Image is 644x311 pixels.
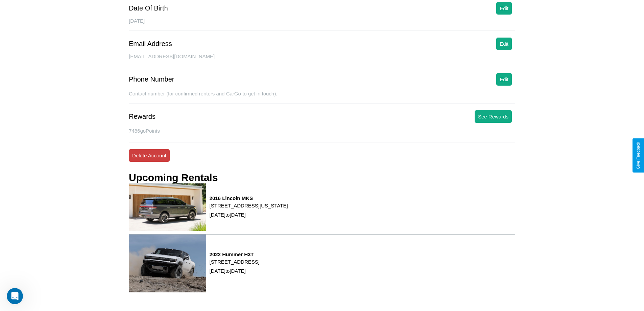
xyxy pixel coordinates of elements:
p: [DATE] to [DATE] [210,210,288,219]
button: Edit [496,38,512,50]
h3: Upcoming Rentals [129,172,218,183]
p: [DATE] to [DATE] [210,266,260,275]
div: Give Feedback [636,142,641,169]
h3: 2016 Lincoln MKS [210,195,288,201]
img: rental [129,235,206,292]
h3: 2022 Hummer H3T [210,251,260,257]
p: 7486 goPoints [129,126,515,135]
div: Rewards [129,113,156,120]
img: rental [129,183,206,231]
div: Email Address [129,40,172,48]
iframe: Intercom live chat [7,288,23,304]
div: [EMAIL_ADDRESS][DOMAIN_NAME] [129,53,515,66]
div: Contact number (for confirmed renters and CarGo to get in touch). [129,91,515,104]
div: Date Of Birth [129,4,168,12]
button: Edit [496,73,512,86]
div: [DATE] [129,18,515,31]
p: [STREET_ADDRESS] [210,257,260,266]
div: Phone Number [129,75,174,83]
button: Delete Account [129,149,170,162]
p: [STREET_ADDRESS][US_STATE] [210,201,288,210]
button: See Rewards [475,110,512,123]
button: Edit [496,2,512,15]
